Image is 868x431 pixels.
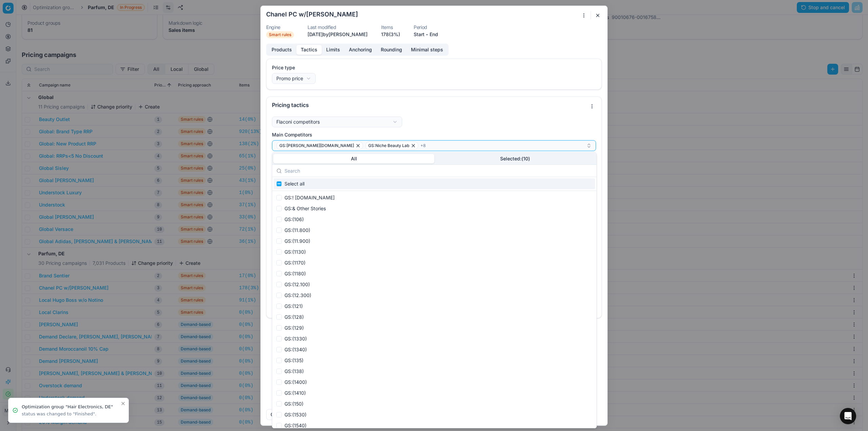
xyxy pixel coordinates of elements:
[274,312,595,322] div: GS:(128)
[284,180,304,187] span: Select all
[414,31,425,38] button: Start
[266,409,291,420] button: Cancel
[272,131,596,138] label: Main Competitors
[272,64,596,71] label: Price type
[274,398,595,409] div: GS:(150)
[274,322,595,333] div: GS:(129)
[274,192,595,203] div: GS:! [DOMAIN_NAME]
[274,203,595,214] div: GS:& Other Stories
[381,25,400,30] dt: Items
[274,301,595,312] div: GS:(121)
[376,45,407,55] button: Rounding
[266,11,358,17] h2: Chanel PC w/[PERSON_NAME]
[274,377,595,388] div: GS:(1400)
[407,45,448,55] button: Minimal steps
[274,214,595,225] div: GS:(106)
[274,268,595,279] div: GS:(1180)
[284,164,592,178] input: Search
[274,388,595,398] div: GS:(1410)
[272,140,596,151] button: GS:[PERSON_NAME][DOMAIN_NAME]GS:Niche Beauty Lab+8
[296,45,322,55] button: Tactics
[267,45,296,55] button: Products
[274,366,595,377] div: GS:(138)
[274,247,595,257] div: GS:(1130)
[274,257,595,268] div: GS:(1170)
[266,31,294,38] span: Smart rules
[430,31,438,38] button: End
[381,31,400,38] a: 178(3%)
[274,290,595,301] div: GS:(12.300)
[279,143,354,148] span: GS:[PERSON_NAME][DOMAIN_NAME]
[274,279,595,290] div: GS:(12.100)
[276,118,320,125] div: Flaconi competitors
[274,409,595,420] div: GS:(1530)
[272,177,596,428] div: Suggestions
[368,143,409,148] span: GS:Niche Beauty Lab
[420,143,426,148] span: + 8
[274,355,595,366] div: GS:(135)
[308,25,368,30] dt: Last modified
[274,344,595,355] div: GS:(1340)
[308,31,368,37] span: [DATE] by [PERSON_NAME]
[344,45,376,55] button: Anchoring
[414,25,438,30] dt: Period
[426,31,428,38] span: -
[273,154,434,163] button: All
[266,25,294,30] dt: Engine
[274,236,595,247] div: GS:(11.900)
[322,45,344,55] button: Limits
[274,420,595,431] div: GS:(1540)
[274,225,595,236] div: GS:(11.800)
[434,154,595,163] button: Selected: ( 10 )
[274,333,595,344] div: GS:(1330)
[272,102,587,107] div: Pricing tactics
